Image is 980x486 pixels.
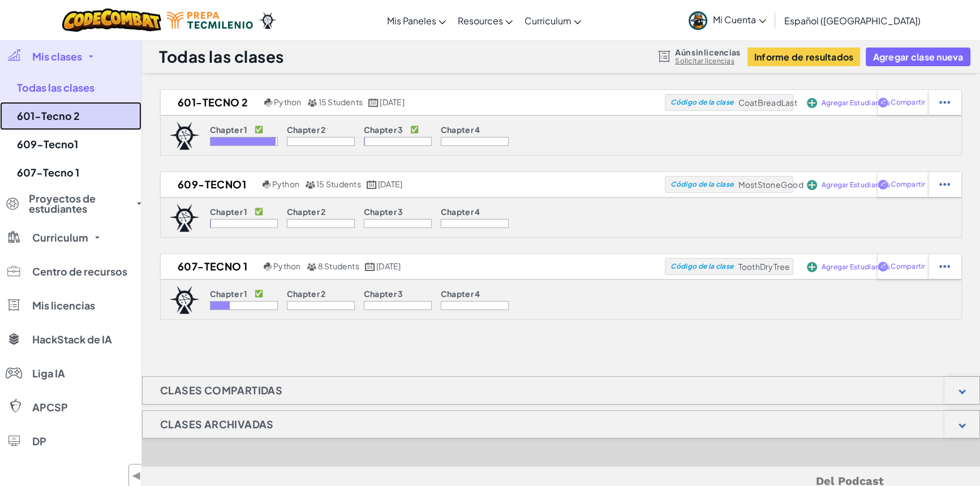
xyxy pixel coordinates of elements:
span: Compartir [891,263,925,270]
span: ◀ [132,467,141,484]
span: Mi Cuenta [713,14,766,25]
h2: 609-Tecno1 [161,176,260,193]
p: ✅ [255,207,263,216]
span: [DATE] [380,97,404,107]
span: Python [273,261,300,271]
a: 609-Tecno1 Python 15 Students [DATE] [161,176,665,193]
span: Mis licencias [32,300,95,311]
span: ToothDryTree [738,261,790,272]
span: Código de la clase [670,99,733,106]
h1: Clases Archivadas [143,410,291,438]
span: Proyectos de estudiantes [29,193,130,214]
span: Agregar Estudiantes [822,182,890,188]
span: 15 Students [319,97,363,107]
img: calendar.svg [367,180,377,189]
h2: 601-Tecno 2 [161,94,261,111]
img: IconAddStudents.svg [807,180,817,190]
span: Agregar Estudiantes [822,100,890,106]
img: MultipleUsers.png [307,263,317,271]
span: [DATE] [376,261,401,271]
span: Compartir [891,99,925,106]
img: IconAddStudents.svg [807,262,817,272]
a: Curriculum [518,5,587,36]
img: MultipleUsers.png [305,180,315,189]
p: ✅ [255,125,263,134]
p: Chapter 4 [441,125,480,134]
span: Curriculum [32,233,88,243]
p: Chapter 2 [287,125,326,134]
p: Chapter 2 [287,289,326,298]
a: Mi Cuenta [683,2,772,38]
img: IconShare_Purple.svg [878,261,888,272]
p: Chapter 1 [210,207,248,216]
a: Mis Paneles [381,5,452,36]
img: IconStudentEllipsis.svg [939,179,950,190]
span: Código de la clase [670,263,733,270]
img: IconAddStudents.svg [807,98,817,108]
span: Español ([GEOGRAPHIC_DATA]) [784,15,921,27]
span: Python [274,97,301,107]
span: [DATE] [378,179,402,189]
img: python.png [264,263,272,271]
span: 8 Students [318,261,359,271]
img: calendar.svg [368,98,379,107]
span: Aún sin licencias [675,48,740,57]
img: IconShare_Purple.svg [878,179,888,190]
h1: Todas las clases [159,46,284,67]
a: 601-Tecno 2 Python 15 Students [DATE] [161,94,665,111]
p: ✅ [410,125,419,134]
p: Chapter 4 [441,289,480,298]
h1: Clases compartidas [143,376,300,405]
span: 15 Students [316,179,361,189]
p: Chapter 4 [441,207,480,216]
span: MostStoneGood [738,179,803,190]
img: calendar.svg [365,263,375,271]
p: Chapter 3 [364,207,403,216]
span: Agregar Estudiantes [822,264,890,270]
p: Chapter 2 [287,207,326,216]
p: Chapter 3 [364,125,403,134]
p: Chapter 1 [210,289,248,298]
span: HackStack de IA [32,334,112,345]
p: ✅ [255,289,263,298]
span: Python [272,179,299,189]
img: logo [169,286,200,314]
span: Liga IA [32,368,65,379]
span: Resources [457,15,502,27]
img: Tecmilenio logo [167,12,253,29]
span: Mis Paneles [386,15,436,27]
a: 607-Tecno 1 Python 8 Students [DATE] [161,258,665,275]
img: MultipleUsers.png [307,98,317,107]
p: Chapter 3 [364,289,403,298]
p: Chapter 1 [210,125,248,134]
img: python.png [264,98,273,107]
img: IconStudentEllipsis.svg [939,97,950,107]
button: Agregar clase nueva [866,48,970,66]
img: logo [169,204,200,232]
img: avatar [689,11,707,30]
img: IconStudentEllipsis.svg [939,261,950,272]
a: Solicitar licencias [675,57,740,66]
span: CoatBreadLast [738,97,797,107]
span: Compartir [891,181,925,188]
img: python.png [263,180,271,189]
img: CodeCombat logo [62,8,161,32]
img: logo [169,122,200,150]
img: Ozaria [259,12,277,29]
span: Centro de recursos [32,266,127,277]
button: Informe de resultados [747,48,861,66]
a: Resources [452,5,518,36]
span: Mis clases [32,51,82,62]
a: Español ([GEOGRAPHIC_DATA]) [779,5,926,36]
span: Código de la clase [670,181,733,188]
span: Curriculum [524,15,571,27]
img: IconShare_Purple.svg [878,97,888,107]
h2: 607-Tecno 1 [161,258,261,275]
